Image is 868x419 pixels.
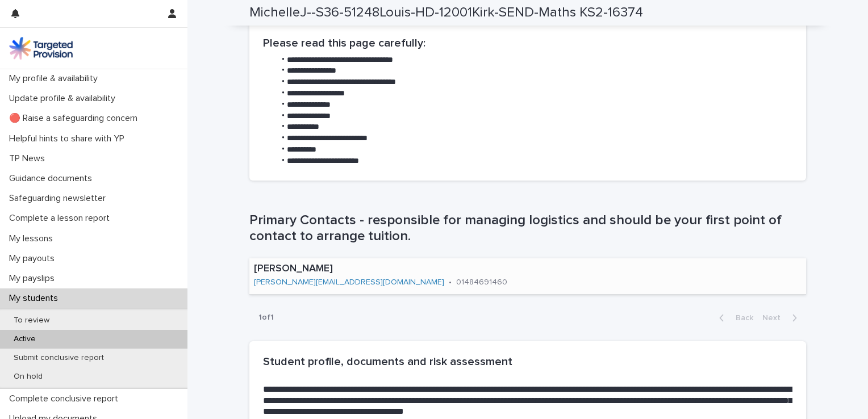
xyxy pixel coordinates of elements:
[5,73,107,84] p: My profile & availability
[5,173,101,184] p: Guidance documents
[263,36,792,50] h2: Please read this page carefully:
[249,258,806,294] a: [PERSON_NAME][PERSON_NAME][EMAIL_ADDRESS][DOMAIN_NAME]•01484691460
[758,313,806,323] button: Next
[5,253,64,264] p: My payouts
[762,314,787,322] span: Next
[449,278,452,287] p: •
[249,304,283,332] p: 1 of 1
[5,273,64,284] p: My payslips
[263,355,792,368] h2: Student profile, documents and risk assessment
[5,393,127,404] p: Complete conclusive report
[5,93,124,104] p: Update profile & availability
[5,153,54,164] p: TP News
[5,213,119,224] p: Complete a lesson report
[5,133,133,144] p: Helpful hints to share with YP
[254,278,444,286] a: [PERSON_NAME][EMAIL_ADDRESS][DOMAIN_NAME]
[5,316,59,325] p: To review
[5,293,67,304] p: My students
[729,314,753,322] span: Back
[9,37,73,60] img: M5nRWzHhSzIhMunXDL62
[5,113,147,124] p: 🔴 Raise a safeguarding concern
[456,278,507,286] a: 01484691460
[5,193,115,204] p: Safeguarding newsletter
[5,233,62,244] p: My lessons
[249,5,643,21] h2: MichelleJ--S36-51248Louis-HD-12001Kirk-SEND-Maths KS2-16374
[249,212,806,245] h1: Primary Contacts - responsible for managing logistics and should be your first point of contact t...
[710,313,758,323] button: Back
[5,334,45,344] p: Active
[5,372,52,382] p: On hold
[254,263,586,275] p: [PERSON_NAME]
[5,353,113,363] p: Submit conclusive report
